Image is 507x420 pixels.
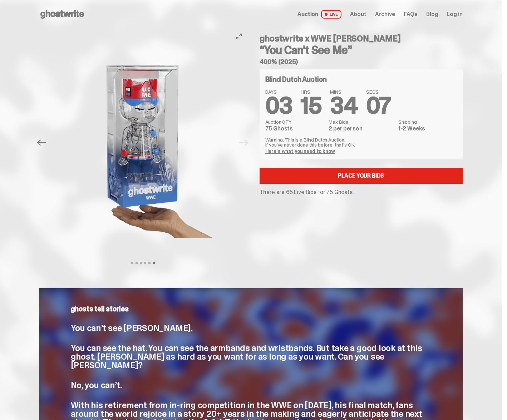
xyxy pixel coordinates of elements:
[301,91,321,120] span: 15
[265,148,335,154] a: Here's what you need to know
[265,137,457,147] p: Warning: This is a Blind Dutch Auction. If you’ve never done this before, that’s OK.
[404,11,418,17] a: FAQs
[265,91,292,120] span: 03
[52,29,234,257] img: ghostwrite%20wwe%20scale.png
[398,126,457,132] dd: 1-2 Weeks
[447,11,462,17] a: Log in
[330,89,358,94] span: MINS
[301,89,321,94] span: HRS
[265,89,292,94] span: DAYS
[265,76,327,83] h4: Blind Dutch Auction
[260,34,463,43] h4: ghostwrite x WWE [PERSON_NAME]
[329,119,394,124] dt: Max Bids
[330,91,358,120] span: 34
[71,322,193,333] span: You can’t see [PERSON_NAME].
[140,262,142,264] button: View slide 3
[321,10,341,19] span: LIVE
[144,262,146,264] button: View slide 4
[131,262,133,264] button: View slide 1
[71,342,422,371] span: You can see the hat. You can see the armbands and wristbands. But take a good look at this ghost....
[34,135,50,150] button: Previous
[260,168,463,184] a: Place your Bids
[329,126,394,132] dd: 2 per person
[260,189,463,195] p: There are 65 Live Bids for 75 Ghosts.
[297,11,318,17] span: Auction
[265,126,325,132] dd: 75 Ghosts
[71,305,431,312] p: ghosts tell stories
[235,32,243,41] button: View full-screen
[153,262,155,264] button: View slide 6
[148,262,151,264] button: View slide 5
[265,119,325,124] dt: Auction QTY
[136,262,138,264] button: View slide 2
[375,11,395,17] a: Archive
[260,44,463,56] h3: “You Can't See Me”
[426,11,438,17] a: Blog
[366,91,391,120] span: 07
[366,89,391,94] span: SECS
[297,10,341,19] a: Auction LIVE
[398,119,457,124] dt: Shipping
[71,380,122,391] span: No, you can’t.
[260,59,463,65] h5: 400% (2025)
[350,11,366,17] a: About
